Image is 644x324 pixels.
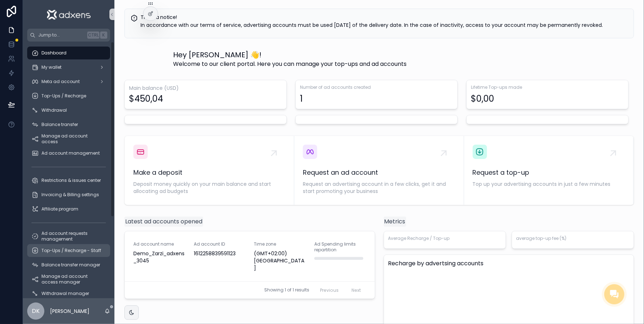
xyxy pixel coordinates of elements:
span: Ctrl [87,32,99,39]
span: Withdrawal manager [41,291,89,296]
span: Top-Ups / Recharge - Staff [41,248,101,253]
span: Ad account name [133,241,185,247]
span: Ad account ID [194,241,246,247]
span: Ad account management [41,150,100,156]
span: Welcome to our client portal. Here you can manage your top-ups and ad accounts [173,60,407,68]
a: Withdrawal manager [27,287,110,300]
span: Ad account requests management [41,231,103,242]
code: Latest ad accounts opened [124,217,203,227]
code: Metrics [384,217,406,227]
span: Invoicing & Billing settings [41,192,99,198]
a: Request a top-upTop up your advertising accounts in just a few minutes [464,136,634,205]
a: Manage ad account access [27,132,110,145]
a: Balance transfer manager [27,258,110,271]
span: Affiliate program [41,206,78,212]
a: Ad account nameDemo_Zarzi_adxens_3045Ad account ID1612258839591123Time zone(GMT+02:00) [GEOGRAPHI... [125,231,375,281]
a: My wallet [27,61,110,74]
a: Meta ad account [27,75,110,88]
h3: Main balance (USD) [129,84,282,92]
span: Meta ad account [41,79,80,84]
span: DK [32,307,40,315]
a: Invoicing & Billing settings [27,188,110,201]
span: Time zone [254,241,306,247]
a: Top-Ups / Recharge - Staff [27,244,110,257]
a: Ad account requests management [27,230,110,243]
a: Balance transfer [27,118,110,131]
span: Number of ad accounts created [300,84,453,90]
div: 1 [300,93,303,105]
div: 1612258839591123 [194,250,246,257]
span: Restrictions & issues center [41,178,101,183]
span: Request an advertising account in a few clicks, get it and start promoting your business [303,180,455,195]
a: Ad account management [27,147,110,160]
div: In accordance with our terms of service, advertising accounts must be used within 07 days of the ... [141,21,628,29]
div: $0,00 [471,93,494,105]
button: Jump to...CtrlK [27,29,110,42]
span: Top up your advertising accounts in just a few minutes [473,180,625,188]
p: In accordance with our terms of service, advertising accounts must be used [DATE] of the delivery... [141,21,628,29]
a: Top-Ups / Recharge [27,90,110,102]
h5: This is a notice! [141,15,628,20]
div: scrollable content [23,42,114,298]
span: Showing 1 of 1 results [264,287,309,293]
span: Deposit money quickly on your main balance and start allocating ad budgets [133,180,285,195]
a: Affiliate program [27,203,110,216]
span: Balance transfer [41,122,78,127]
div: Demo_Zarzi_adxens_3045 [133,250,185,264]
p: [PERSON_NAME] [50,308,89,315]
img: App logo [46,9,91,20]
span: Manage ad account access manager [41,274,103,285]
a: Manage ad account access manager [27,273,110,286]
span: Average Recharge / Top-up [388,236,501,241]
span: Ad Spending limits repartition [314,241,366,253]
a: Restrictions & issues center [27,174,110,187]
a: Request an ad accountRequest an advertising account in a few clicks, get it and start promoting y... [294,136,464,205]
span: Manage ad account access [41,133,103,145]
div: (GMT+02:00) [GEOGRAPHIC_DATA] [254,250,306,271]
span: Recharge by advertsing accounts [388,259,630,268]
span: Jump to... [38,32,84,38]
span: Request a top-up [473,168,625,178]
span: Dashboard [41,50,67,56]
div: $450,04 [129,93,163,105]
span: Request an ad account [303,168,455,178]
span: My wallet [41,64,62,70]
span: Top-Ups / Recharge [41,93,86,99]
a: Dashboard [27,47,110,59]
span: Withdrawal [41,107,67,113]
span: Make a deposit [133,168,285,178]
h1: Hey [PERSON_NAME] 👋! [173,50,407,60]
span: K [101,32,107,38]
a: Make a depositDeposit money quickly on your main balance and start allocating ad budgets [125,136,294,205]
span: average top-up fee (%) [516,236,629,241]
a: Withdrawal [27,104,110,117]
span: Lifetime Top-ups made [471,84,624,90]
span: Balance transfer manager [41,262,100,268]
